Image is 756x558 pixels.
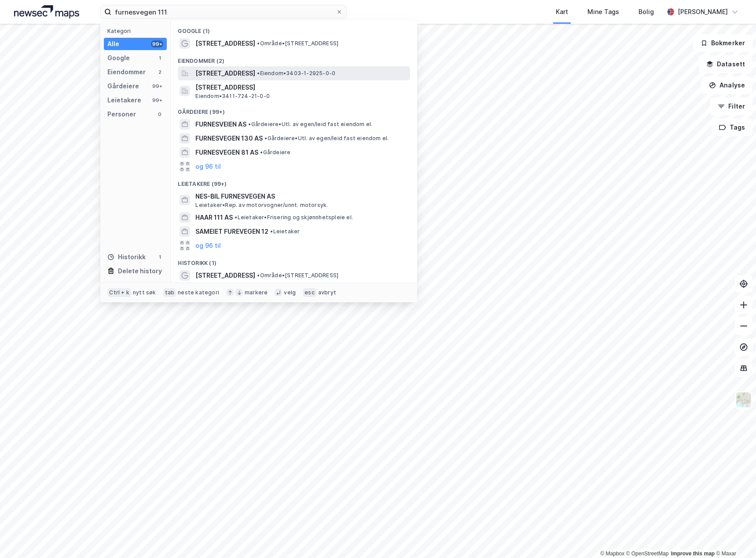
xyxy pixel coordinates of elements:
span: [STREET_ADDRESS] [195,38,255,49]
span: • [248,121,251,127]
div: 99+ [151,40,163,47]
input: Søk på adresse, matrikkel, gårdeiere, leietakere eller personer [111,5,336,18]
div: 2 [156,69,163,76]
div: Kart [556,7,568,17]
span: FURNESVEIEN AS [195,119,246,130]
div: Google (1) [171,21,417,36]
div: Eiendommer [107,67,146,77]
span: SAMEIET FUREVEGEN 12 [195,226,268,237]
a: Mapbox [600,551,624,557]
div: 1 [156,254,163,261]
span: Område • [STREET_ADDRESS] [257,272,338,279]
span: Område • [STREET_ADDRESS] [257,40,338,47]
div: Kontrollprogram for chat [712,516,756,558]
div: tab [163,288,176,297]
span: • [260,149,263,156]
span: • [257,272,260,279]
button: Filter [710,98,752,115]
div: avbryt [318,289,336,296]
span: HAAR 111 AS [195,212,233,223]
button: og 96 til [195,161,221,172]
div: Gårdeiere (99+) [171,101,417,117]
span: Gårdeiere [260,149,290,156]
button: Tags [712,119,752,136]
span: Gårdeiere • Utl. av egen/leid fast eiendom el. [264,135,389,142]
span: Leietaker • Rep. av motorvogner/unnt. motorsyk. [195,202,328,209]
span: • [270,228,273,235]
div: Delete history [118,266,162,276]
div: 99+ [151,83,163,90]
div: Historikk [107,252,146,262]
div: Ctrl + k [107,288,131,297]
span: • [257,70,260,76]
span: [STREET_ADDRESS] [195,270,255,281]
div: Bolig [639,7,654,17]
div: Leietakere [107,95,141,105]
div: markere [245,289,268,296]
span: Leietaker [270,228,300,235]
div: Eiendommer (2) [171,51,417,66]
div: esc [303,288,316,297]
div: 0 [156,111,163,118]
div: Kategori [107,28,167,34]
span: NES-BIL FURNESVEGEN AS [195,191,407,202]
div: [PERSON_NAME] [678,7,728,17]
div: Personer [107,109,136,120]
span: FURNESVEGEN 130 AS [195,133,263,144]
span: Eiendom • 3403-1-2925-0-0 [257,70,335,77]
div: Mine Tags [587,7,619,17]
div: Google [107,53,130,63]
div: 99+ [151,97,163,104]
span: Leietaker • Frisering og skjønnhetspleie el. [235,214,353,221]
div: Leietakere (99+) [171,174,417,189]
div: Historikk (1) [171,253,417,268]
span: • [264,135,267,141]
a: OpenStreetMap [626,551,669,557]
div: neste kategori [178,289,219,296]
button: og 96 til [195,240,221,251]
span: • [257,40,260,47]
span: [STREET_ADDRESS] [195,68,255,79]
img: logo.a4113a55bc3d86da70a041830d287a7e.svg [14,5,79,18]
div: Alle [107,39,119,49]
span: Gårdeiere • Utl. av egen/leid fast eiendom el. [248,121,372,128]
span: • [235,214,237,221]
div: 1 [156,54,163,62]
a: Improve this map [671,551,715,557]
iframe: Chat Widget [712,516,756,558]
span: Eiendom • 3411-724-21-0-0 [195,93,270,100]
span: [STREET_ADDRESS] [195,82,407,93]
button: Datasett [699,55,752,73]
div: nytt søk [133,289,156,296]
span: FURNESVEGEN 81 AS [195,147,258,158]
div: Gårdeiere [107,81,139,91]
img: Z [735,391,752,408]
button: Analyse [701,76,752,94]
div: velg [284,289,296,296]
button: Bokmerker [693,34,752,52]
